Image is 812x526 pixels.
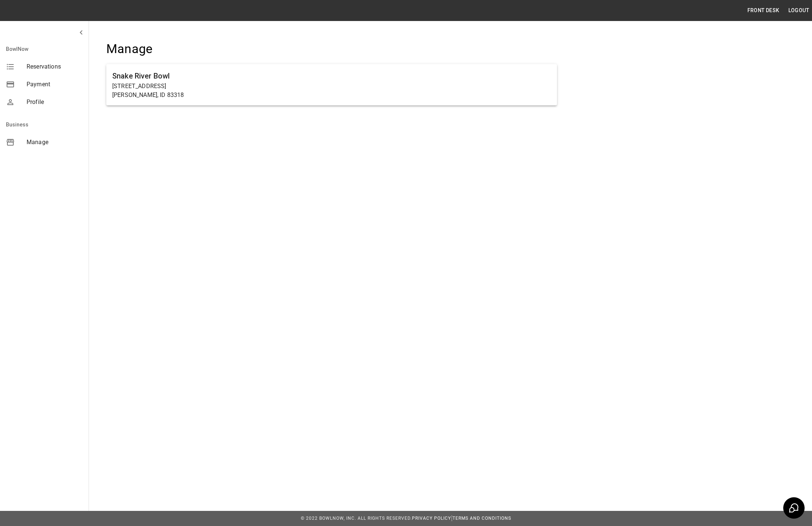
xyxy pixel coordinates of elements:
[785,4,812,17] button: Logout
[412,516,451,521] a: Privacy Policy
[301,516,412,521] span: © 2022 BowlNow, Inc. All Rights Reserved.
[744,4,782,17] button: Front Desk
[27,62,83,71] span: Reservations
[27,138,83,147] span: Manage
[112,91,551,100] p: [PERSON_NAME], ID 83318
[106,41,557,57] h4: Manage
[4,7,44,14] img: logo
[112,82,551,91] p: [STREET_ADDRESS]
[112,70,551,82] h6: Snake River Bowl
[27,98,83,107] span: Profile
[453,516,511,521] a: Terms and Conditions
[27,80,83,89] span: Payment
